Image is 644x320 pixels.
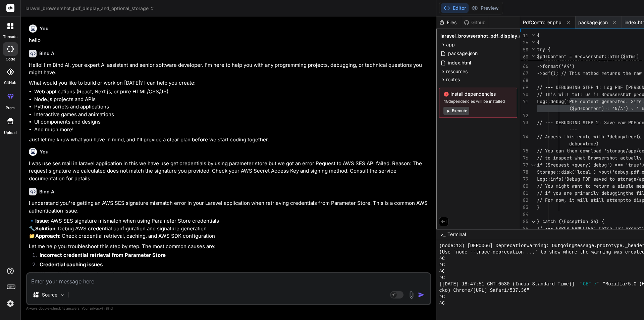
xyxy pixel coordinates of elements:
li: Node.js projects and APIs [34,96,430,103]
strong: Approach [35,233,59,239]
span: ^C [439,256,445,262]
h6: You [40,25,49,32]
span: app [446,41,455,48]
span: 58 [520,46,528,53]
div: 71 [520,98,528,105]
div: 73 [520,119,528,126]
button: Editor [441,3,469,13]
div: 74 [520,133,528,140]
span: routes [446,76,460,83]
img: Pick Models [59,292,65,298]
span: { [537,39,540,45]
strong: Credential caching issues [40,261,103,268]
strong: Incorrect credential retrieval from Parameter Store [40,252,166,258]
div: 70 [520,91,528,98]
p: Source [42,291,57,298]
span: GET [583,281,591,287]
label: code [6,56,15,62]
span: // Access this route with ?debug=true [537,134,636,140]
h6: Bind AI [39,188,56,195]
div: 66 [520,63,528,70]
span: // For now, it will still attempt [537,197,626,203]
strong: Solution [35,225,55,232]
span: } catch (\Exception $e) { [537,218,604,224]
span: PdfController.php [523,19,561,26]
div: 83 [520,204,528,211]
span: // --- DEBUGGING STEP 2: Save raw PDF [537,120,636,126]
span: ^C [439,300,445,307]
p: Let me help you troubleshoot this step by step. The most common causes are: [29,243,430,250]
label: threads [3,34,17,40]
label: prem [6,105,15,111]
li: UI components and designs [34,118,430,126]
div: 72 [520,112,528,119]
span: // if you are primarily debugging [537,190,626,196]
span: laravel_browsershot_pdf_display_and_optional_storage [25,5,155,12]
span: 60 [520,53,528,60]
span: ^C [439,294,445,300]
span: 26 [520,39,528,46]
li: Interactive games and animations [34,111,430,119]
div: 84 [520,211,528,218]
span: ->pdf(); // This method returns th [537,70,628,76]
span: Storage::disk('local')->put('debug [537,169,628,175]
div: 79 [520,176,528,183]
p: Hello! I'm Bind AI, your expert AI assistant and senior software developer. I'm here to help you ... [29,61,430,77]
div: Click to collapse the range. [529,162,538,169]
span: [[DATE] 18:47:51 GMT+0530 (India Standard Time)] " [439,281,583,287]
button: Execute [443,107,469,115]
label: Upload [4,130,17,136]
div: 82 [520,197,528,204]
h6: Bind AI [39,50,56,57]
span: ^C [439,262,445,268]
p: hello [29,37,430,44]
div: 81 [520,190,528,197]
span: } [537,204,540,210]
strong: Wrong AWS region configuration [40,271,120,277]
p: I was use ses mail in laravel application in this we have use get credentials by using parameter ... [29,160,430,183]
span: / [594,281,597,287]
div: Files [436,19,461,26]
div: 86 [520,225,528,232]
p: I understand you're getting an AWS SES signature mismatch error in your Laravel application when ... [29,199,430,215]
span: Terminal [447,231,466,238]
span: // You can then download 'storage/app/ [537,148,639,154]
h6: You [40,148,49,155]
div: 69 [520,84,528,91]
div: Click to collapse the range. [529,218,538,225]
li: Web applications (React, Next.js, or pure HTML/CSS/JS) [34,88,430,96]
span: // You might want to return a simp [537,183,628,189]
li: And much more! [34,126,430,134]
li: Python scripts and applications [34,103,430,111]
img: settings [5,298,16,309]
span: // to inspect what Browsershot actuall [537,155,639,161]
span: Log::debug('PDF content generated. Siz [537,98,639,104]
p: 🔹 : AWS SES signature mismatch when using Parameter Store credentials 🔧 : Debug AWS credential co... [29,217,430,240]
span: >_ [440,231,445,238]
div: 78 [520,169,528,176]
span: package.json [447,49,478,57]
span: --- [569,127,577,133]
span: { [537,32,540,38]
label: GitHub [4,80,16,86]
div: 76 [520,154,528,162]
span: 48 dependencies will be installed [443,99,513,104]
span: resources [446,68,468,75]
span: index.html [447,59,472,67]
span: $pdfContent = Browsershot::html($html) [537,53,639,59]
div: Github [461,19,489,26]
span: Log::info('Debug PDF saved to stor [537,176,628,182]
span: cko) Chrome/[URL] Safari/537.36" [439,287,529,294]
span: ) [596,141,599,147]
span: if ($request->query('debug') === 'true [537,162,639,168]
img: attachment [408,291,415,299]
div: 75 [520,147,528,154]
span: ->format('A4') [537,63,575,69]
div: 68 [520,77,528,84]
span: laravel_browsershot_pdf_display_and_optional_storage [440,33,570,39]
button: Preview [469,3,501,13]
span: // This will tell us if Browsershot pr [537,91,639,97]
div: 67 [520,70,528,77]
strong: Issue [35,218,48,224]
div: 77 [520,162,528,169]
